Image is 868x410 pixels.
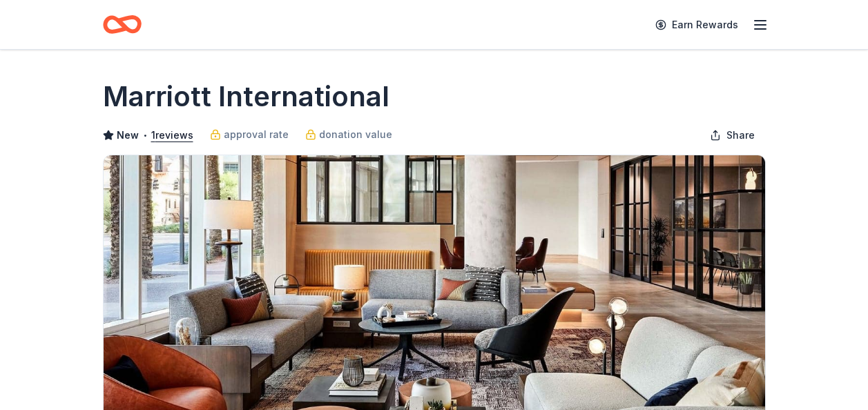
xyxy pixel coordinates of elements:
[142,130,147,141] span: •
[726,127,755,144] span: Share
[210,126,289,143] a: approval rate
[647,12,746,37] a: Earn Rewards
[151,127,193,144] button: 1reviews
[319,126,392,143] span: donation value
[117,127,139,144] span: New
[103,8,142,41] a: Home
[103,77,389,116] h1: Marriott International
[699,121,766,149] button: Share
[305,126,392,143] a: donation value
[224,126,289,143] span: approval rate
